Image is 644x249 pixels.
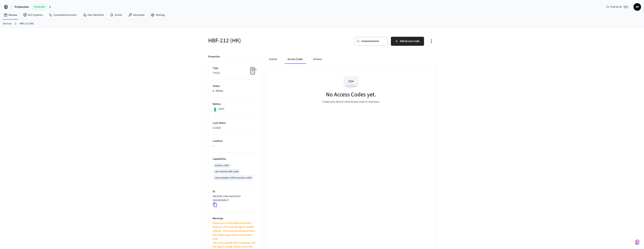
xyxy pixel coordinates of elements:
[215,176,252,180] div: can program online access codes
[19,22,34,26] a: HBF-212 (HK)
[285,55,306,64] button: Access Codes
[266,55,280,64] button: Events
[216,89,223,93] p: Online
[213,221,257,241] p: Please turn on the Remote Unlock feature in the lock settings to enable unlocks. This must be tur...
[148,12,168,18] a: Settings
[213,71,257,75] p: Ttlock
[322,100,380,104] p: Create your device's first Access Code to view here.
[213,102,257,106] p: Battery
[3,22,12,26] a: Devices
[218,107,224,111] p: 100%
[213,126,257,130] p: Locked
[213,84,257,88] p: Status
[623,5,629,9] span: ⌘ K
[635,239,640,245] img: SeamLogoGradient.69752ec5.svg
[46,12,80,18] a: Connected Accounts
[213,190,257,194] p: ID
[208,37,320,44] h5: HBF-212 (HK)
[213,121,257,125] p: Lock Status
[634,4,641,10] span: NP
[215,163,229,167] div: access_code
[213,157,257,161] p: Capabilities
[213,66,257,70] p: Type
[326,91,376,98] h5: No Access Codes yet.
[213,144,257,148] p: —
[610,5,622,9] span: Find by ID
[107,12,125,18] a: Events
[15,5,29,9] span: Production
[125,12,148,18] a: Developer
[215,170,239,174] div: can unlock with code
[213,194,256,202] p: 996226fc-534e-4a29-be47-d9dc8939db27
[391,37,424,46] button: Add Access Code
[634,3,641,11] button: NP
[248,66,257,76] img: Placeholder Lock Image
[1,12,20,18] a: Devices
[266,55,436,64] div: ant example
[310,55,325,64] button: Actions
[20,12,46,18] a: ACS Systems
[400,39,420,44] span: Add Access Code
[603,4,632,10] div: Find by ID⌘ K
[208,55,220,59] p: Properties
[213,139,257,143] p: Location
[343,74,359,90] img: Access Codes Empty State
[32,4,47,9] span: Production
[80,12,107,18] a: User Identities
[213,217,257,220] p: Warnings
